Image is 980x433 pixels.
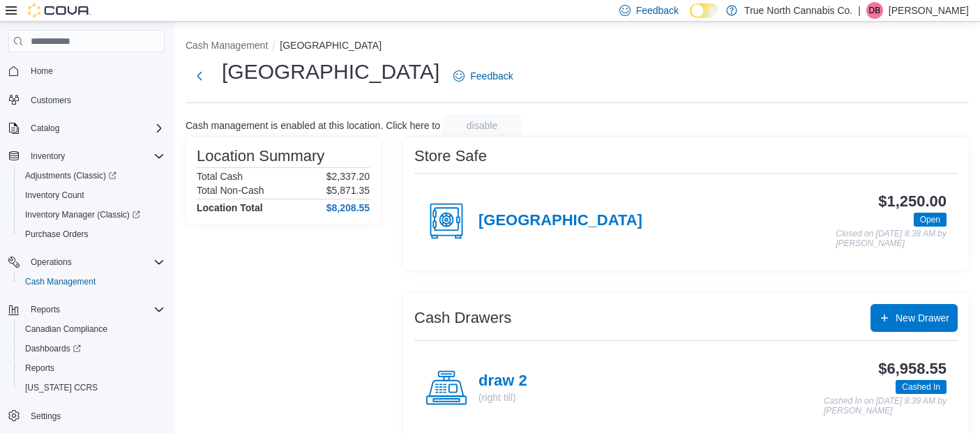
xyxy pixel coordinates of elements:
h3: $6,958.55 [878,360,947,377]
p: Cash management is enabled at this location. Click here to [186,120,440,131]
a: Inventory Manager (Classic) [20,206,146,223]
span: disable [467,119,497,132]
span: DB [869,2,881,19]
span: Operations [25,254,165,271]
h3: $1,250.00 [878,193,947,210]
button: [GEOGRAPHIC_DATA] [280,40,382,51]
p: (right till) [478,390,527,404]
button: Canadian Compliance [14,319,170,339]
span: Catalog [31,123,59,134]
h3: Store Safe [414,148,487,165]
h3: Cash Drawers [414,310,511,326]
p: [PERSON_NAME] [889,2,969,19]
span: Inventory Manager (Classic) [25,209,140,220]
span: Dashboards [25,343,81,354]
div: Devin Bedard [866,2,883,19]
button: Reports [14,358,170,378]
a: Cash Management [20,273,101,290]
input: Dark Mode [690,3,719,18]
a: [US_STATE] CCRS [20,379,103,396]
h6: Total Non-Cash [197,185,264,196]
span: Open [914,213,947,227]
a: Dashboards [20,340,86,357]
span: Inventory Manager (Classic) [20,206,165,223]
h6: Total Cash [197,171,243,182]
span: Cashed In [902,381,940,393]
h4: Location Total [197,202,263,213]
h4: draw 2 [478,372,527,390]
button: Next [186,62,213,90]
span: Operations [31,257,72,268]
span: Feedback [470,69,513,83]
span: New Drawer [896,311,949,325]
a: Settings [25,408,66,425]
span: Cash Management [25,276,96,287]
span: Canadian Compliance [25,324,107,335]
span: Inventory [31,151,65,162]
a: Feedback [448,62,518,90]
button: Reports [3,300,170,319]
h4: [GEOGRAPHIC_DATA] [478,212,642,230]
button: New Drawer [870,304,958,332]
a: Adjustments (Classic) [14,166,170,185]
a: Canadian Compliance [20,321,113,337]
h3: Location Summary [197,148,324,165]
span: Purchase Orders [20,226,165,243]
span: Purchase Orders [25,229,89,240]
span: Catalog [25,120,165,137]
button: Operations [25,254,77,271]
button: Cash Management [186,40,268,51]
button: Catalog [3,119,170,138]
span: Dashboards [20,340,165,357]
span: Customers [25,91,165,108]
span: Customers [31,95,71,106]
span: Cash Management [20,273,165,290]
img: Cova [28,3,91,17]
span: Reports [25,363,54,374]
a: Inventory Count [20,187,90,204]
button: Inventory [3,146,170,166]
span: Dark Mode [690,18,691,19]
a: Purchase Orders [20,226,94,243]
span: Canadian Compliance [20,321,165,337]
span: Inventory [25,148,165,165]
a: Inventory Manager (Classic) [14,205,170,225]
span: Home [25,62,165,79]
button: Operations [3,252,170,272]
a: Dashboards [14,339,170,358]
button: disable [443,114,521,137]
nav: An example of EuiBreadcrumbs [186,38,969,55]
a: Adjustments (Classic) [20,167,122,184]
span: Adjustments (Classic) [20,167,165,184]
button: Inventory [25,148,70,165]
p: $2,337.20 [326,171,370,182]
button: Inventory Count [14,185,170,205]
a: Reports [20,360,60,377]
h1: [GEOGRAPHIC_DATA] [222,58,439,86]
span: [US_STATE] CCRS [25,382,98,393]
a: Home [25,63,59,79]
span: Open [920,213,940,226]
span: Settings [31,411,61,422]
button: Home [3,61,170,81]
span: Reports [31,304,60,315]
span: Settings [25,407,165,425]
span: Adjustments (Classic) [25,170,116,181]
span: Inventory Count [25,190,84,201]
span: Reports [25,301,165,318]
h4: $8,208.55 [326,202,370,213]
button: Reports [25,301,66,318]
span: Feedback [636,3,679,17]
span: Home [31,66,53,77]
span: Reports [20,360,165,377]
p: | [858,2,861,19]
button: Purchase Orders [14,225,170,244]
button: [US_STATE] CCRS [14,378,170,397]
button: Settings [3,406,170,426]
button: Cash Management [14,272,170,291]
p: $5,871.35 [326,185,370,196]
p: True North Cannabis Co. [744,2,852,19]
p: Cashed In on [DATE] 8:39 AM by [PERSON_NAME] [824,397,947,416]
button: Customers [3,89,170,109]
span: Cashed In [896,380,947,394]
